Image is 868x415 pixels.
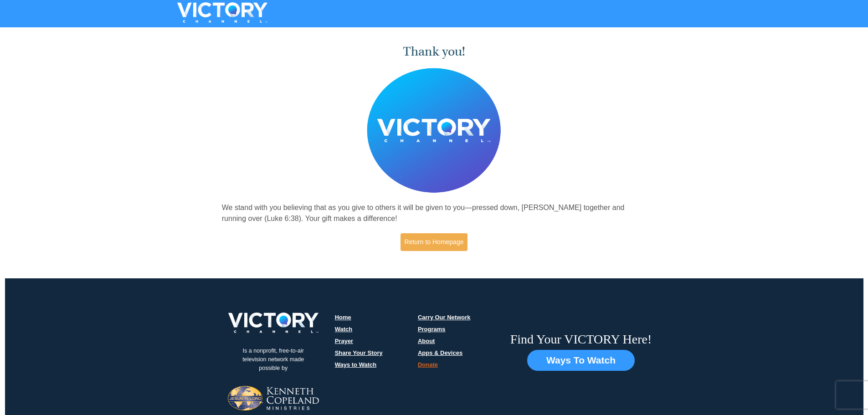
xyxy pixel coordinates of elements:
h1: Thank you! [222,44,647,59]
a: Carry Our Network [418,314,471,321]
a: Programs [418,326,446,333]
a: Home [335,314,351,321]
a: Ways to Watch [335,361,377,368]
img: Believer's Voice of Victory Network [367,68,501,193]
button: Ways To Watch [527,350,635,371]
img: victory-logo.png [216,313,330,333]
a: About [418,338,435,344]
img: VICTORYTHON - VICTORY Channel [165,2,279,23]
a: Share Your Story [335,349,383,356]
a: Return to Homepage [401,233,468,251]
p: Is a nonprofit, free-to-air television network made possible by [228,340,319,379]
a: Prayer [335,338,353,344]
a: Apps & Devices [418,349,462,356]
h6: Find Your VICTORY Here! [510,332,652,347]
a: Donate [418,361,438,368]
a: Watch [335,326,353,333]
p: We stand with you believing that as you give to others it will be given to you—pressed down, [PER... [222,202,647,224]
img: Jesus-is-Lord-logo.png [228,386,319,410]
